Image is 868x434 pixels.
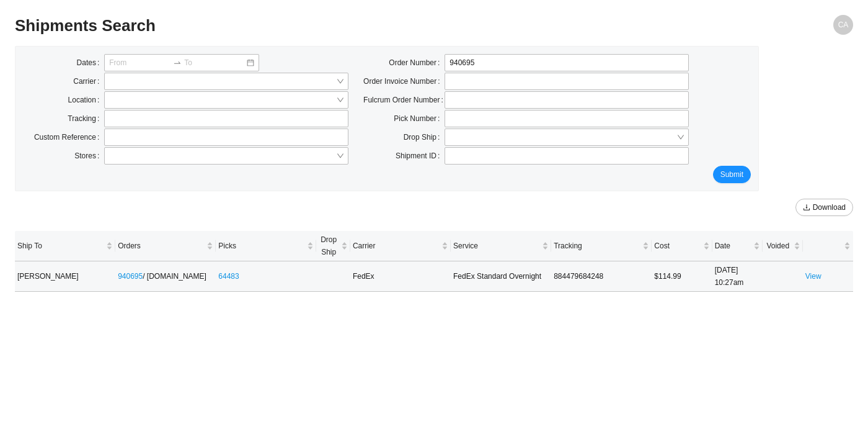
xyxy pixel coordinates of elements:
th: Orders sortable [115,231,216,261]
input: To [184,57,246,69]
label: Carrier [73,73,104,90]
div: / [DOMAIN_NAME] [118,270,213,283]
button: downloadDownload [795,199,853,216]
label: Stores [74,147,104,165]
span: to [173,58,182,67]
th: Voided sortable [763,231,803,261]
td: [DATE] 10:27am [712,261,763,292]
span: Ship To [17,240,104,252]
label: Order Number [389,54,445,71]
input: From [109,57,170,69]
label: Location [68,91,105,109]
span: Date [715,240,751,252]
td: $114.99 [652,261,712,292]
th: Drop Ship sortable [316,231,350,261]
span: CA [838,15,849,35]
span: Tracking [554,240,640,252]
label: Shipment ID [396,147,445,165]
span: Download [813,201,846,214]
a: 940695 [118,272,143,281]
span: download [803,204,810,212]
button: Submit [713,166,751,183]
a: View [805,272,821,281]
label: Custom Reference [34,129,104,146]
span: Voided [765,240,791,252]
a: 64483 [218,272,239,281]
span: Service [453,240,539,252]
label: Tracking [68,110,104,127]
label: Order Invoice Number [363,73,445,90]
span: Drop Ship [319,233,338,258]
th: Carrier sortable [350,231,451,261]
th: Tracking sortable [551,231,652,261]
th: Ship To sortable [15,231,115,261]
th: Date sortable [712,231,763,261]
td: [PERSON_NAME] [15,261,115,292]
span: Carrier [353,240,439,252]
td: FedEx Standard Overnight [451,261,551,292]
h2: Shipments Search [15,15,644,37]
span: Submit [720,168,743,181]
span: Cost [654,240,700,252]
label: Drop Ship [404,129,445,146]
label: Pick Number [394,110,445,127]
th: Cost sortable [652,231,712,261]
span: swap-right [173,58,182,67]
span: Picks [218,240,304,252]
span: Orders [118,240,204,252]
label: Dates [77,54,105,71]
td: FedEx [350,261,451,292]
label: Fulcrum Order Number [363,91,445,109]
th: Picks sortable [216,231,316,261]
th: undefined sortable [803,231,853,261]
td: 884479684248 [551,261,652,292]
th: Service sortable [451,231,551,261]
